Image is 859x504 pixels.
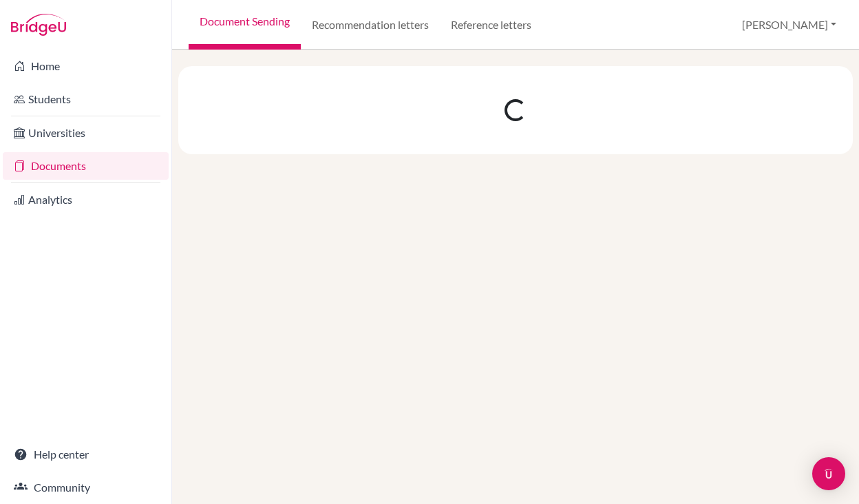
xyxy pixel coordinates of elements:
[3,85,169,113] a: Students
[3,441,169,468] a: Help center
[736,12,842,38] button: [PERSON_NAME]
[11,14,66,36] img: Bridge-U
[3,52,169,80] a: Home
[3,186,169,213] a: Analytics
[3,474,169,501] a: Community
[3,152,169,180] a: Documents
[3,119,169,147] a: Universities
[812,457,845,490] div: Open Intercom Messenger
